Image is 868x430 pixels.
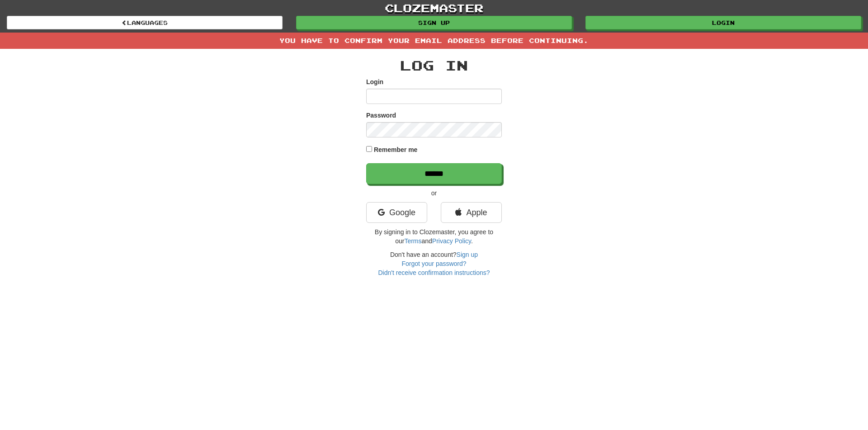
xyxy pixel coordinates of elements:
[585,16,861,29] a: Login
[457,251,478,258] a: Sign up
[366,189,502,198] p: or
[432,237,471,245] a: Privacy Policy
[366,227,502,246] p: By signing in to Clozemaster, you agree to our and .
[366,250,502,277] div: Don't have an account?
[366,111,396,120] label: Password
[366,77,383,86] label: Login
[441,202,502,223] a: Apple
[296,16,572,29] a: Sign up
[374,145,418,154] label: Remember me
[366,58,502,73] h2: Log In
[366,202,427,223] a: Google
[378,269,490,276] a: Didn't receive confirmation instructions?
[7,16,283,29] a: Languages
[401,260,466,267] a: Forgot your password?
[404,237,421,245] a: Terms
